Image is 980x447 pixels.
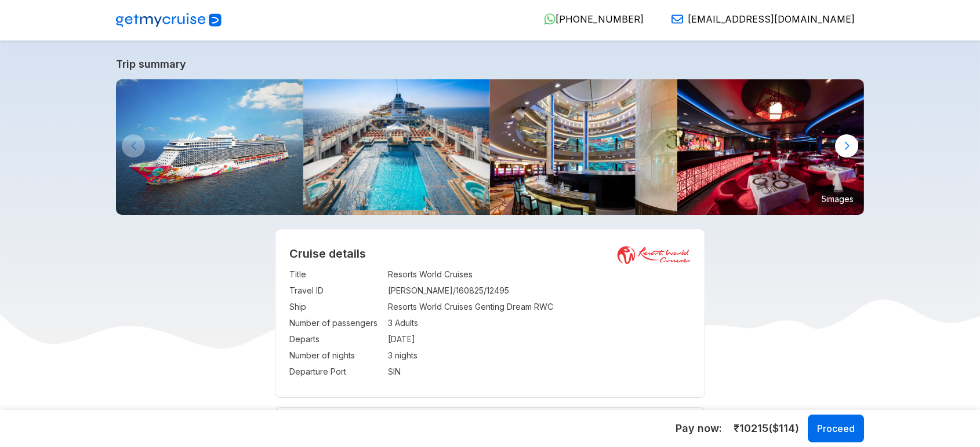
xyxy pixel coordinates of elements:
[289,266,382,283] td: Title
[535,13,644,25] a: [PHONE_NUMBER]
[116,79,303,215] img: GentingDreambyResortsWorldCruises-KlookIndia.jpg
[388,266,691,283] td: Resorts World Cruises
[544,13,556,25] img: WhatsApp
[382,299,388,315] td: :
[688,13,855,25] span: [EMAIL_ADDRESS][DOMAIN_NAME]
[382,347,388,364] td: :
[388,331,691,347] td: [DATE]
[662,13,855,25] a: [EMAIL_ADDRESS][DOMAIN_NAME]
[116,58,864,70] a: Trip summary
[388,283,691,299] td: [PERSON_NAME]/160825/12495
[388,347,691,364] td: 3 nights
[388,364,691,380] td: SIN
[303,79,491,215] img: Main-Pool-800x533.jpg
[677,79,865,215] img: 16.jpg
[289,247,691,261] h2: Cruise details
[289,347,382,364] td: Number of nights
[676,422,722,435] h5: Pay now:
[734,421,799,436] span: ₹ 10215 ($ 114 )
[388,315,691,331] td: 3 Adults
[289,331,382,347] td: Departs
[817,190,858,207] small: 5 images
[556,13,644,25] span: [PHONE_NUMBER]
[382,266,388,283] td: :
[289,299,382,315] td: Ship
[490,79,677,215] img: 4.jpg
[388,299,691,315] td: Resorts World Cruises Genting Dream RWC
[808,415,864,442] button: Proceed
[382,283,388,299] td: :
[289,364,382,380] td: Departure Port
[382,315,388,331] td: :
[672,13,683,25] img: Email
[382,364,388,380] td: :
[382,331,388,347] td: :
[289,315,382,331] td: Number of passengers
[289,283,382,299] td: Travel ID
